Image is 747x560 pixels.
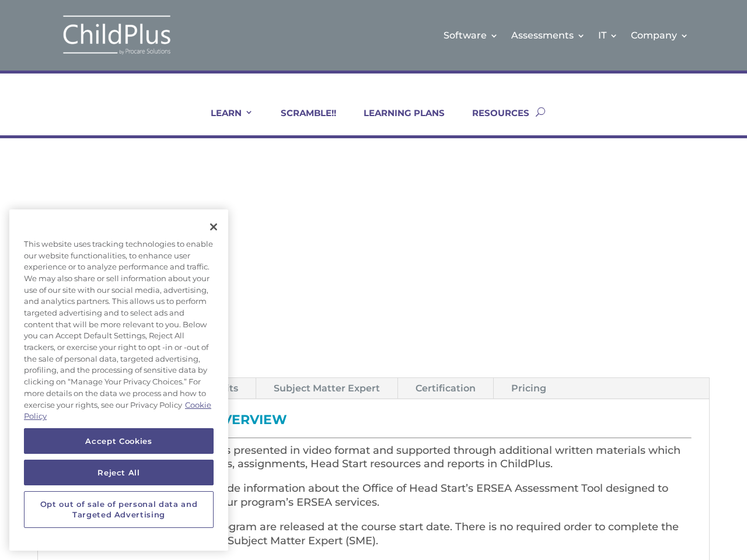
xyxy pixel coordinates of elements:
[494,378,564,398] a: Pricing
[458,107,529,135] a: RESOURCES
[24,460,214,485] button: Reject All
[55,414,692,432] h3: ERSEA Certification Overview
[24,491,214,528] button: Opt out of sale of personal data and Targeted Advertising
[55,520,679,547] span: All units in the ERSEA Online Program are released at the course start date. There is no required...
[598,12,618,59] a: IT
[256,378,397,398] a: Subject Matter Expert
[9,209,228,551] div: Privacy
[9,233,228,428] div: This website uses tracking technologies to enable our website functionalities, to enhance user ex...
[24,428,214,454] button: Accept Cookies
[9,209,228,551] div: Cookie banner
[398,378,493,398] a: Certification
[196,107,253,135] a: LEARN
[201,214,226,240] button: Close
[444,12,498,59] a: Software
[511,12,585,59] a: Assessments
[266,107,336,135] a: SCRAMBLE!!
[55,444,680,471] span: In each individual unit, content is presented in video format and supported through additional wr...
[631,12,689,59] a: Company
[349,107,445,135] a: LEARNING PLANS
[55,482,692,520] p: All units in this certification include information about the Office of Head Start’s ERSEA Assess...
